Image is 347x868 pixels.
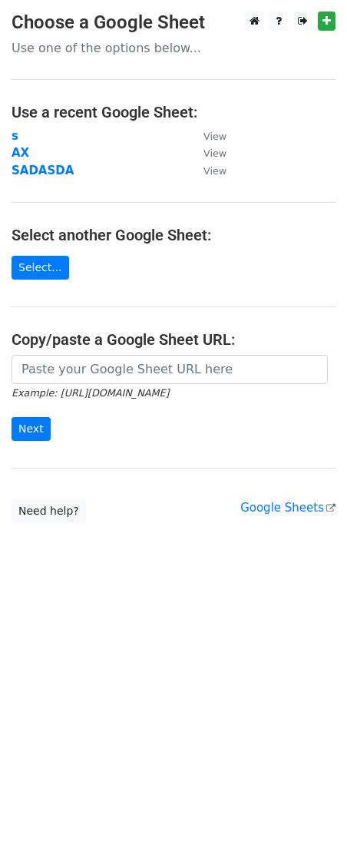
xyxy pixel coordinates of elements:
h3: Choose a Google Sheet [12,12,335,34]
a: View [188,129,226,143]
h4: Select another Google Sheet: [12,226,335,244]
a: s [12,129,18,143]
a: View [188,146,226,160]
a: View [188,164,226,177]
small: View [203,147,226,159]
a: Need help? [12,499,86,523]
a: Select... [12,256,69,280]
a: Google Sheets [240,501,335,515]
input: Paste your Google Sheet URL here [12,355,328,384]
h4: Copy/paste a Google Sheet URL: [12,330,335,349]
p: Use one of the options below... [12,40,335,56]
small: View [203,131,226,142]
a: AX [12,146,29,160]
input: Next [12,417,51,441]
small: Example: [URL][DOMAIN_NAME] [12,387,169,399]
small: View [203,165,226,177]
a: SADASDA [12,164,74,177]
h4: Use a recent Google Sheet: [12,103,335,121]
